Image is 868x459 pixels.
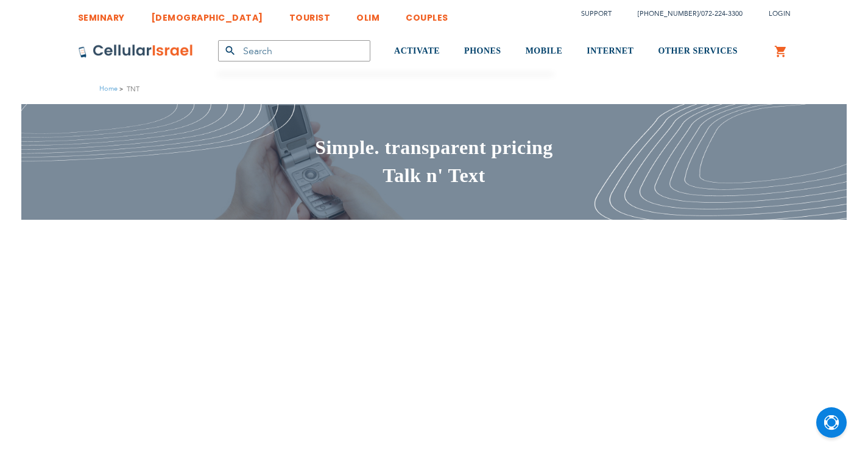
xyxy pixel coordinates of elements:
img: Cellular Israel Logo [78,44,194,58]
a: ACTIVATE [394,29,440,74]
span: MOBILE [526,46,563,55]
input: Search [218,40,370,61]
a: [PHONE_NUMBER] [638,9,699,18]
strong: TNT [127,83,139,95]
li: / [626,5,743,23]
span: OTHER SERVICES [658,46,738,55]
a: OLIM [356,3,379,26]
a: SEMINARY [78,3,125,26]
a: TOURIST [289,3,331,26]
a: 072-224-3300 [701,9,743,18]
a: INTERNET [587,29,633,74]
a: OTHER SERVICES [658,29,738,74]
span: INTERNET [587,46,633,55]
a: [DEMOGRAPHIC_DATA] [151,3,263,26]
a: PHONES [464,29,501,74]
span: ACTIVATE [394,46,440,55]
a: Home [99,84,118,93]
span: PHONES [464,46,501,55]
a: MOBILE [526,29,563,74]
h2: Talk n' Text [78,162,791,190]
a: COUPLES [406,3,448,26]
h2: Simple. transparent pricing [78,134,791,162]
span: Login [769,9,791,18]
a: Support [581,9,612,18]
